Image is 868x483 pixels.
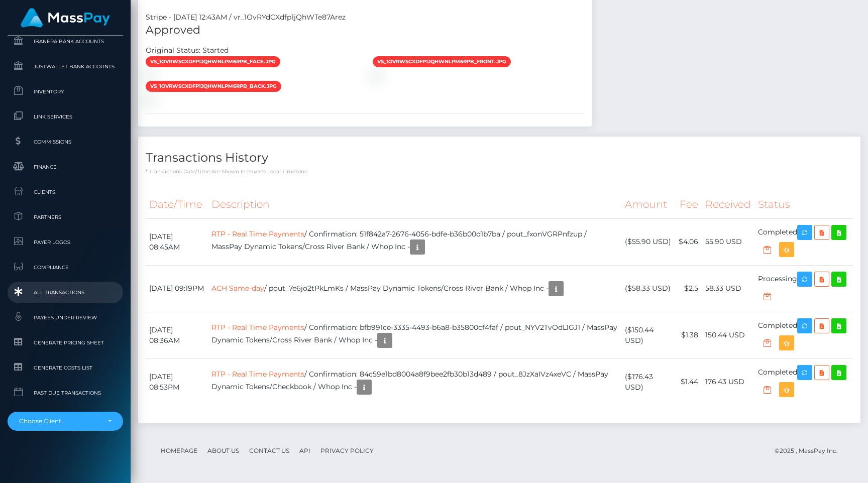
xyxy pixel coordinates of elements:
[12,111,119,123] span: Link Services
[621,358,675,405] td: ($176.43 USD)
[8,156,123,178] a: Finance
[702,312,754,358] td: 150.44 USD
[702,218,754,265] td: 55.90 USD
[8,282,123,303] a: All Transactions
[702,191,754,218] th: Received
[8,31,123,52] a: Ibanera Bank Accounts
[621,218,675,265] td: ($55.90 USD)
[8,357,123,379] a: Generate Costs List
[8,332,123,353] a: Generate Pricing Sheet
[146,96,154,104] img: vr_1OvRYdCXdfp1jQhWTe87Arezfile_1OvRYECXdfp1jQhWkqx5ehLR
[754,312,853,358] td: Completed
[211,283,264,292] a: ACH Same-day
[12,337,119,348] span: Generate Pricing Sheet
[316,443,378,458] a: Privacy Policy
[12,387,119,399] span: Past Due Transactions
[12,262,119,273] span: Compliance
[208,358,622,405] td: / Confirmation: 84c59e1bd8004a8f9bee2fb30b13d489 / pout_8JzXaIVz4xeVC / MassPay Dynamic Tokens/Ch...
[8,181,123,203] a: Clients
[208,191,622,218] th: Description
[373,56,511,67] span: vs_1OvRWsCXdfp1jQhWnlPM6rPB_front.jpg
[146,72,154,80] img: vr_1OvRYdCXdfp1jQhWTe87Arezfile_1OvRYXCXdfp1jQhWYuL2NEKQ
[146,56,280,67] span: vs_1OvRWsCXdfp1jQhWnlPM6rPB_face.jpg
[12,186,119,198] span: Clients
[146,168,853,175] p: * Transactions date/time are shown in payee's local timezone
[8,106,123,128] a: Link Services
[146,23,584,38] h5: Approved
[12,61,119,72] span: JustWallet Bank Accounts
[8,231,123,253] a: Payer Logos
[12,161,119,173] span: Finance
[675,265,702,312] td: $2.5
[702,358,754,405] td: 176.43 USD
[675,358,702,405] td: $1.44
[12,236,119,248] span: Payer Logos
[211,323,304,332] a: RTP - Real Time Payments
[203,443,243,458] a: About Us
[157,443,201,458] a: Homepage
[12,36,119,47] span: Ibanera Bank Accounts
[12,287,119,298] span: All Transactions
[146,358,208,405] td: [DATE] 08:53PM
[208,312,622,358] td: / Confirmation: bfb991ce-3335-4493-b6a8-b35800cf4faf / pout_NYV2TvOdL1GJ1 / MassPay Dynamic Token...
[8,257,123,278] a: Compliance
[8,81,123,102] a: Inventory
[211,229,304,238] a: RTP - Real Time Payments
[208,265,622,312] td: / pout_7e6jo2tPkLmKs / MassPay Dynamic Tokens/Cross River Bank / Whop Inc -
[146,46,229,55] h7: Original Status: Started
[675,312,702,358] td: $1.38
[12,312,119,323] span: Payees under Review
[211,370,304,379] a: RTP - Real Time Payments
[373,72,381,80] img: vr_1OvRYdCXdfp1jQhWTe87Arezfile_1OvRY2CXdfp1jQhW82Tab4jv
[8,56,123,77] a: JustWallet Bank Accounts
[12,362,119,374] span: Generate Costs List
[146,218,208,265] td: [DATE] 08:45AM
[208,218,622,265] td: / Confirmation: 51f842a7-2676-4056-bdfe-b36b00d1b7ba / pout_fxonVGRPnfzup / MassPay Dynamic Token...
[146,191,208,218] th: Date/Time
[146,312,208,358] td: [DATE] 08:36AM
[21,8,110,28] img: MassPay Logo
[775,445,845,456] div: © 2025 , MassPay Inc.
[675,191,702,218] th: Fee
[19,417,100,425] div: Choose Client
[245,443,293,458] a: Contact Us
[621,265,675,312] td: ($58.33 USD)
[675,218,702,265] td: $4.06
[8,382,123,404] a: Past Due Transactions
[8,206,123,228] a: Partners
[12,211,119,223] span: Partners
[138,12,592,23] div: Stripe - [DATE] 12:43AM / vr_1OvRYdCXdfp1jQhWTe87Arez
[621,191,675,218] th: Amount
[702,265,754,312] td: 58.33 USD
[621,312,675,358] td: ($150.44 USD)
[8,412,123,431] button: Choose Client
[146,149,853,167] h4: Transactions History
[146,265,208,312] td: [DATE] 09:19PM
[754,191,853,218] th: Status
[754,358,853,405] td: Completed
[12,136,119,148] span: Commissions
[295,443,314,458] a: API
[754,265,853,312] td: Processing
[754,218,853,265] td: Completed
[146,81,281,92] span: vs_1OvRWsCXdfp1jQhWnlPM6rPB_back.jpg
[8,307,123,328] a: Payees under Review
[12,86,119,97] span: Inventory
[8,131,123,153] a: Commissions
